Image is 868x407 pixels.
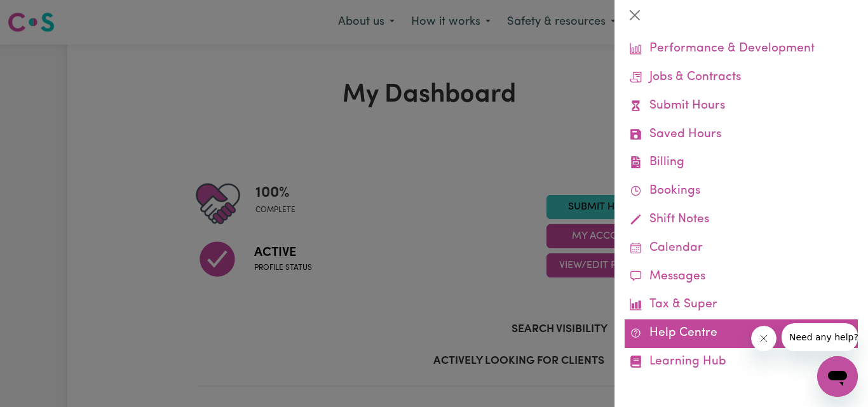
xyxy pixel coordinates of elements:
[625,348,858,377] a: Learning Hub
[625,92,858,121] a: Submit Hours
[625,177,858,206] a: Bookings
[625,206,858,234] a: Shift Notes
[8,9,77,19] span: Need any help?
[625,5,645,25] button: Close
[782,323,858,351] iframe: Message from company
[625,35,858,63] a: Performance & Development
[625,319,858,348] a: Help Centre
[625,149,858,177] a: Billing
[625,263,858,291] a: Messages
[625,291,858,319] a: Tax & Super
[625,234,858,263] a: Calendar
[625,63,858,92] a: Jobs & Contracts
[625,121,858,149] a: Saved Hours
[817,356,858,397] iframe: Button to launch messaging window
[751,326,776,351] iframe: Close message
